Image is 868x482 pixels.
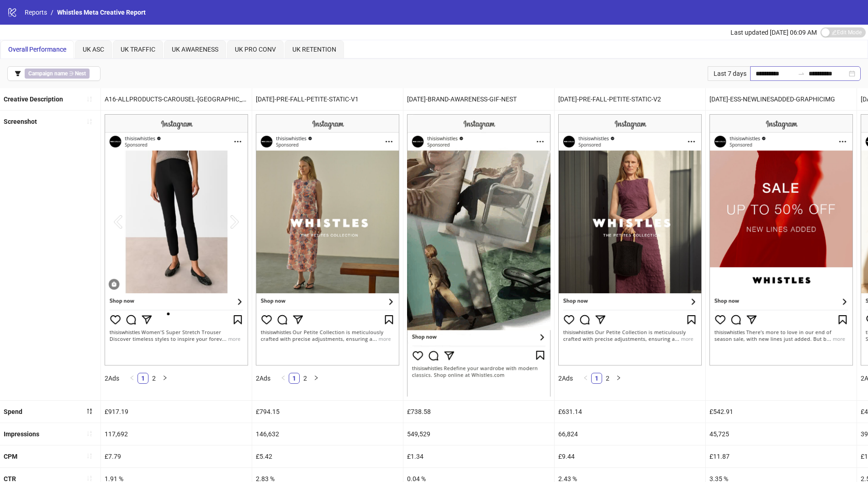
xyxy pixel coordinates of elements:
div: £631.14 [555,401,705,423]
div: £9.44 [555,445,705,467]
span: UK AWARENESS [172,46,218,53]
li: 1 [289,373,300,384]
span: ∋ [25,69,90,79]
a: 2 [149,373,159,383]
span: UK RETENTION [292,46,336,53]
li: 2 [148,373,159,384]
div: [DATE]-PRE-FALL-PETITE-STATIC-V1 [252,88,403,110]
a: 1 [592,373,602,383]
span: 2 Ads [256,375,270,382]
button: right [311,373,322,384]
span: sort-ascending [86,118,93,125]
span: sort-descending [86,408,93,414]
span: filter [15,70,21,77]
span: left [129,375,135,381]
span: right [616,375,621,381]
span: Overall Performance [8,46,66,53]
div: Last 7 days [708,66,750,81]
button: left [278,373,289,384]
div: 45,725 [706,423,857,445]
div: A16-ALLPRODUCTS-CAROUSEL-[GEOGRAPHIC_DATA] [101,88,252,110]
a: 1 [138,373,148,383]
span: sort-ascending [86,430,93,437]
span: right [162,375,168,381]
img: Screenshot 6748244170131 [105,114,248,365]
li: 2 [602,373,613,384]
span: Last updated [DATE] 06:09 AM [730,29,817,36]
a: Reports [23,7,49,17]
div: 66,824 [555,423,705,445]
div: £7.79 [101,445,252,467]
div: £738.58 [403,401,554,423]
span: left [281,375,286,381]
div: 549,529 [403,423,554,445]
button: left [580,373,591,384]
div: [DATE]-ESS-NEWLINESADDED-GRAPHICIMG [706,88,857,110]
a: 1 [289,373,299,383]
div: £5.42 [252,445,403,467]
img: Screenshot 6891909945731 [558,114,702,365]
img: Screenshot 6891909946331 [256,114,399,365]
span: left [583,375,588,381]
div: £917.19 [101,401,252,423]
span: 2 Ads [105,375,119,382]
span: UK TRAFFIC [121,46,155,53]
span: to [798,70,805,77]
b: CPM [4,453,17,460]
span: UK PRO CONV [235,46,276,53]
span: Whistles Meta Creative Report [57,9,146,16]
button: right [159,373,170,384]
li: 1 [591,373,602,384]
li: 2 [300,373,311,384]
span: sort-ascending [86,475,93,482]
button: left [127,373,138,384]
b: Nest [75,70,86,77]
span: UK ASC [83,46,104,53]
li: Previous Page [278,373,289,384]
a: 2 [603,373,613,383]
button: Campaign name ∋ Nest [7,66,101,81]
li: Next Page [613,373,624,384]
a: 2 [300,373,310,383]
img: Screenshot 6880217814331 [407,114,550,396]
div: £11.87 [706,445,857,467]
img: Screenshot 6861958194131 [709,114,853,365]
div: 117,692 [101,423,252,445]
div: £1.34 [403,445,554,467]
b: Screenshot [4,118,37,125]
div: £542.91 [706,401,857,423]
li: Next Page [311,373,322,384]
span: sort-ascending [86,96,93,102]
b: Spend [4,408,22,415]
li: / [51,7,53,17]
span: swap-right [798,70,805,77]
b: Campaign name [28,70,68,77]
span: 2 Ads [558,375,573,382]
b: Impressions [4,430,39,438]
div: [DATE]-BRAND-AWARENESS-GIF-NEST [403,88,554,110]
span: sort-ascending [86,453,93,459]
b: Creative Description [4,95,63,103]
div: 146,632 [252,423,403,445]
li: Previous Page [580,373,591,384]
div: £794.15 [252,401,403,423]
li: Next Page [159,373,170,384]
button: right [613,373,624,384]
div: [DATE]-PRE-FALL-PETITE-STATIC-V2 [555,88,705,110]
span: right [313,375,319,381]
li: Previous Page [127,373,138,384]
li: 1 [138,373,148,384]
